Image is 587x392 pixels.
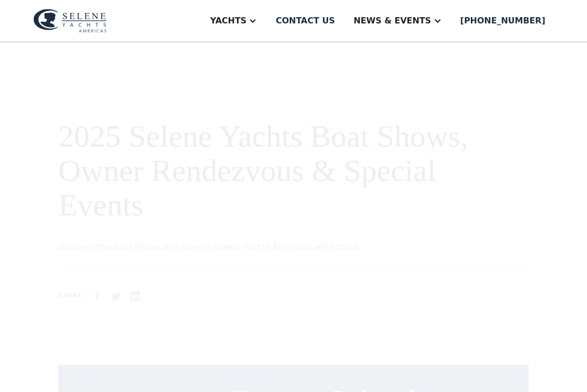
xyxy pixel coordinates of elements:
div: Contact us [276,15,335,27]
img: Linkedin [129,289,141,302]
h1: 2025 Selene Yachts Boat Shows, Owner Rendezvous & Special Events [58,119,492,222]
img: logo [33,9,107,33]
div: Yachts [210,15,246,27]
p: Discover the boat shows and events Selene Yachts Americas will attend. [58,241,492,254]
div: News & EVENTS [354,15,431,27]
div: SHARE [58,291,82,300]
div: [PHONE_NUMBER] [460,15,545,27]
img: Twitter [110,289,122,302]
img: facebook [91,289,104,302]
